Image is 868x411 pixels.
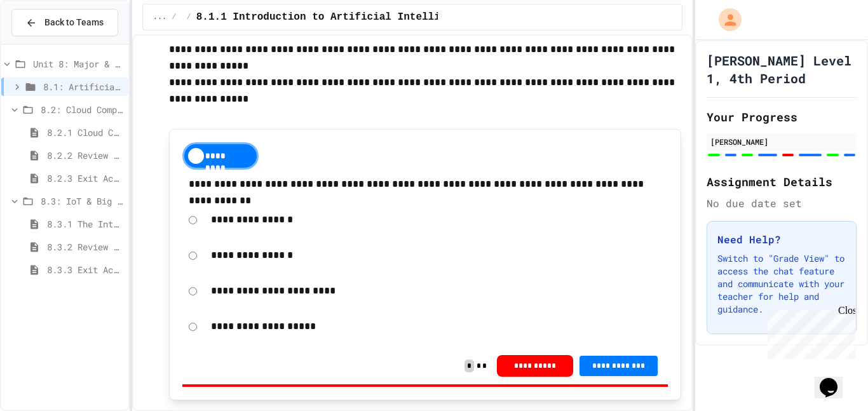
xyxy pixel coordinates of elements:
[5,5,88,81] div: Chat with us now!Close
[707,196,857,211] div: No due date set
[187,12,191,22] span: /
[707,51,857,87] h1: [PERSON_NAME] Level 1, 4th Period
[196,10,471,25] span: 8.1.1 Introduction to Artificial Intelligence
[815,360,855,398] iframe: chat widget
[47,263,123,276] span: 8.3.3 Exit Activity - IoT Data Detective Challenge
[47,217,123,231] span: 8.3.1 The Internet of Things and Big Data: Our Connected Digital World
[47,172,123,185] span: 8.2.3 Exit Activity - Cloud Service Detective
[43,80,123,93] span: 8.1: Artificial Intelligence Basics
[153,12,167,22] span: ...
[172,12,176,22] span: /
[763,305,855,359] iframe: chat widget
[41,103,123,116] span: 8.2: Cloud Computing
[707,108,857,126] h2: Your Progress
[710,136,853,147] div: [PERSON_NAME]
[47,149,123,162] span: 8.2.2 Review - Cloud Computing
[707,173,857,191] h2: Assignment Details
[11,9,118,36] button: Back to Teams
[717,252,846,316] p: Switch to "Grade View" to access the chat feature and communicate with your teacher for help and ...
[33,57,123,71] span: Unit 8: Major & Emerging Technologies
[44,16,104,29] span: Back to Teams
[717,232,846,247] h3: Need Help?
[47,126,123,139] span: 8.2.1 Cloud Computing: Transforming the Digital World
[47,240,123,253] span: 8.3.2 Review - The Internet of Things and Big Data
[705,5,745,34] div: My Account
[41,194,123,208] span: 8.3: IoT & Big Data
